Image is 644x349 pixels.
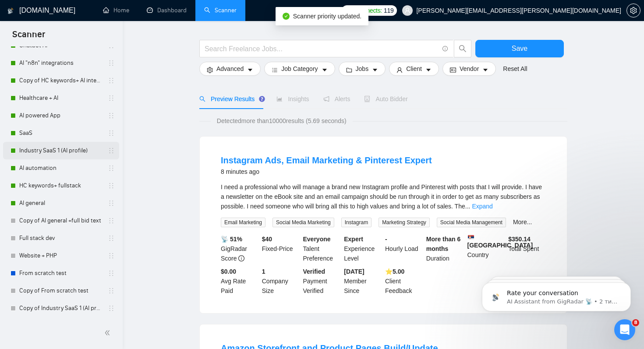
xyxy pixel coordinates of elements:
[272,218,334,227] span: Social Media Marketing
[199,95,262,102] span: Preview Results
[262,268,265,275] b: 1
[19,282,103,300] a: Copy of From scratch test
[207,67,213,73] span: setting
[19,264,103,282] a: From scratch test
[385,236,387,243] b: -
[342,234,383,263] div: Experience Level
[19,159,103,177] a: AI automation
[211,116,353,126] span: Detected more than 10000 results (5.69 seconds)
[19,54,103,72] a: AI "n8n" integrations
[199,96,205,102] span: search
[19,247,103,264] a: Website + PHP
[103,7,129,14] a: homeHome
[356,6,382,15] span: Connects:
[465,203,471,210] span: ...
[460,64,479,74] span: Vendor
[322,67,328,73] span: caret-down
[7,4,14,18] img: logo
[272,67,278,73] span: bars
[108,60,115,67] span: holder
[219,234,260,263] div: GigRadar Score
[506,234,548,263] div: Total Spent
[108,182,115,189] span: holder
[364,95,407,102] span: Auto Bidder
[323,96,329,102] span: notification
[344,268,364,275] b: [DATE]
[467,234,533,249] b: [GEOGRAPHIC_DATA]
[406,64,422,74] span: Client
[469,264,644,325] iframe: Intercom notifications повідомлення
[276,95,309,102] span: Insights
[19,124,103,142] a: SaaS
[385,268,404,275] b: ⭐️ 5.00
[437,218,506,227] span: Social Media Management
[221,183,542,210] span: I need a professional who will manage a brand new Instagram profile and Pinterest with posts that...
[425,234,466,263] div: Duration
[468,234,474,240] img: 🇷🇸
[442,62,496,76] button: idcardVendorcaret-down
[384,6,393,15] span: 119
[341,218,372,227] span: Instagram
[19,72,103,89] a: Copy of HC keywords+ AI integration
[19,177,103,194] a: HC keywords+ fullstack
[383,234,425,263] div: Hourly Load
[108,305,115,312] span: holder
[108,147,115,154] span: holder
[108,200,115,207] span: holder
[258,95,266,103] div: Tooltip anchor
[396,67,403,73] span: user
[346,67,352,73] span: folder
[364,96,370,102] span: robot
[108,235,115,242] span: holder
[204,7,237,14] a: searchScanner
[339,62,386,76] button: folderJobscaret-down
[383,267,425,296] div: Client Feedback
[626,4,640,18] button: setting
[5,28,52,46] span: Scanner
[342,267,383,296] div: Member Since
[108,217,115,224] span: holder
[475,40,564,57] button: Save
[466,234,507,263] div: Country
[512,43,527,54] span: Save
[513,219,532,226] a: More...
[19,212,103,229] a: Copy of AI general +full bid text
[260,267,301,296] div: Company Size
[221,155,432,165] a: Instagram Ads, Email Marketing & Pinterest Expert
[379,218,430,227] span: Marketing Strategy
[283,13,290,20] span: check-circle
[508,236,531,243] b: $ 350.14
[626,7,640,14] a: setting
[108,270,115,277] span: holder
[301,234,343,263] div: Talent Preference
[247,67,253,73] span: caret-down
[632,319,639,326] span: 8
[108,130,115,137] span: holder
[372,67,378,73] span: caret-down
[450,67,456,73] span: idcard
[205,43,439,54] input: Search Freelance Jobs...
[293,13,361,20] span: Scanner priority updated.
[108,252,115,259] span: holder
[260,234,301,263] div: Fixed-Price
[454,45,471,53] span: search
[19,229,103,247] a: Full stack dev
[19,142,103,159] a: Industry SaaS 1 (AI profile)
[19,89,103,107] a: Healthcare + AI
[264,62,335,76] button: barsJob Categorycaret-down
[281,64,318,74] span: Job Category
[108,165,115,172] span: holder
[108,95,115,102] span: holder
[221,236,242,243] b: 📡 51%
[216,64,244,74] span: Advanced
[19,107,103,124] a: AI powered App
[199,62,261,76] button: settingAdvancedcaret-down
[219,267,260,296] div: Avg Rate Paid
[262,236,272,243] b: $ 40
[472,203,492,210] a: Expand
[221,268,236,275] b: $0.00
[454,40,471,57] button: search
